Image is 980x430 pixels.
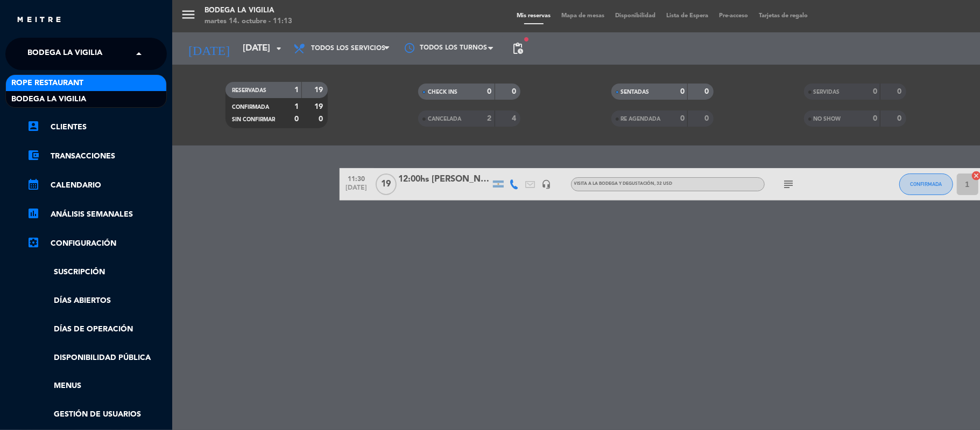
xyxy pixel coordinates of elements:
[16,16,62,24] img: MEITRE
[27,178,40,191] i: calendar_month
[27,323,167,336] a: Días de Operación
[27,207,40,220] i: assessment
[27,43,102,65] span: Bodega La Vigilia
[27,149,40,162] i: account_balance_wallet
[27,121,167,134] a: account_boxClientes
[27,408,167,421] a: Gestión de usuarios
[27,236,40,249] i: settings_applications
[27,380,167,392] a: Menus
[27,295,167,307] a: Días abiertos
[27,179,167,192] a: calendar_monthCalendario
[27,266,167,279] a: Suscripción
[11,93,86,106] span: Bodega La Vigilia
[27,352,167,364] a: Disponibilidad pública
[27,208,167,221] a: assessmentANÁLISIS SEMANALES
[27,237,167,250] a: Configuración
[27,120,40,133] i: account_box
[11,77,83,89] span: Rope restaurant
[27,150,167,163] a: account_balance_walletTransacciones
